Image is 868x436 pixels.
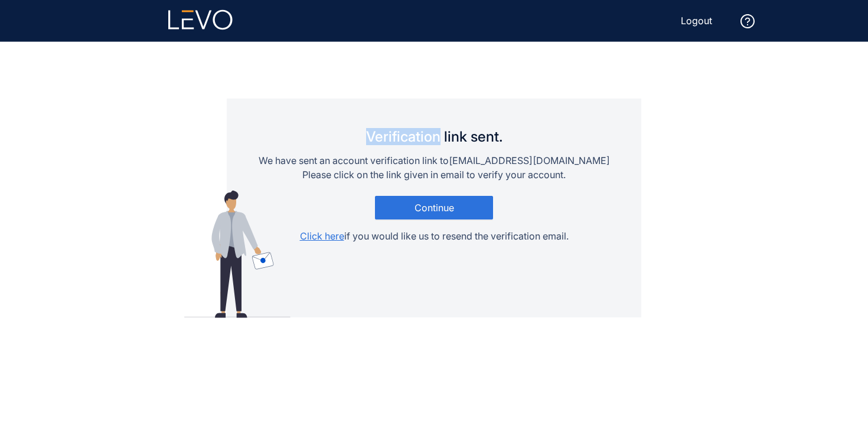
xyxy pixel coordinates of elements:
span: Continue [415,202,454,213]
p: Please click on the link given in email to verify your account. [302,168,566,182]
span: Logout [681,15,712,26]
button: Continue [375,196,493,219]
h1: Verification link sent. [366,134,502,139]
button: Logout [671,11,722,30]
p: if you would like us to resend the verification email. [300,229,569,243]
p: We have sent an account verification link to [EMAIL_ADDRESS][DOMAIN_NAME] [259,153,610,168]
span: Click here [300,230,344,242]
